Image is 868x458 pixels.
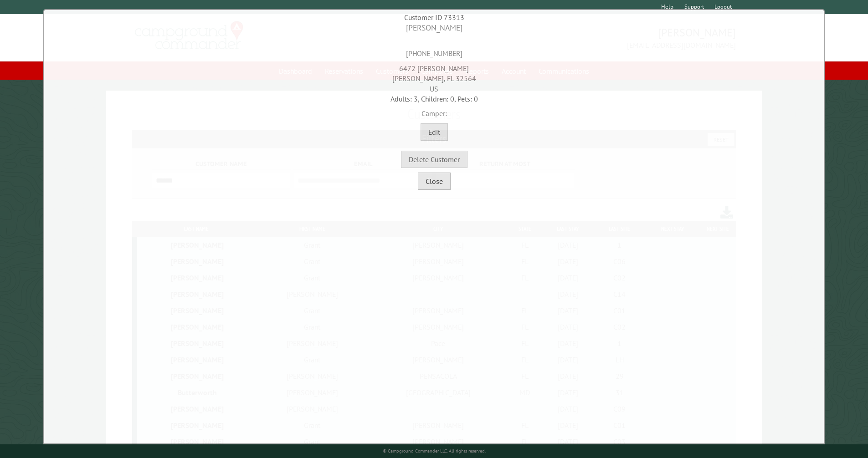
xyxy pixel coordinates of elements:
[46,104,822,118] div: Camper:
[418,173,451,190] button: Close
[401,151,467,168] button: Delete Customer
[46,34,822,59] div: [PHONE_NUMBER]
[383,448,486,454] small: © Campground Commander LLC. All rights reserved.
[46,12,822,22] div: Customer ID 73313
[46,22,822,34] div: [PERSON_NAME]
[421,123,448,141] button: Edit
[46,94,822,104] div: Adults: 3, Children: 0, Pets: 0
[46,59,822,94] div: 6472 [PERSON_NAME] [PERSON_NAME], FL 32564 US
